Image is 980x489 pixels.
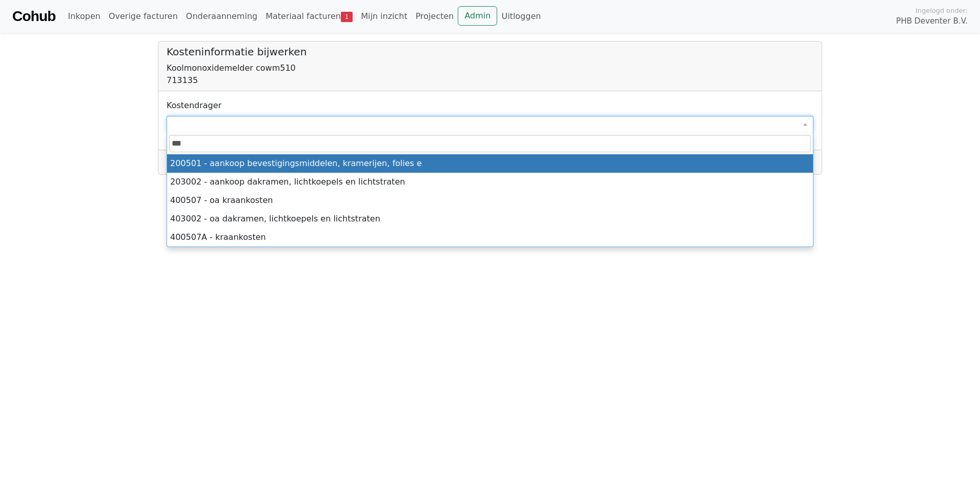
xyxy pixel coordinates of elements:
[357,6,412,27] a: Mijn inzicht
[497,6,545,27] a: Uitloggen
[167,191,813,210] li: 400507 - oa kraankosten
[167,154,813,173] li: 200501 - aankoop bevestigingsmiddelen, kramerijen, folies e
[458,6,497,26] a: Admin
[182,6,261,27] a: Onderaanneming
[412,6,458,27] a: Projecten
[167,228,813,247] li: 400507A - kraankosten
[915,6,968,15] span: Ingelogd onder:
[167,173,813,191] li: 203002 - aankoop dakramen, lichtkoepels en lichtstraten
[105,6,182,27] a: Overige facturen
[167,62,813,74] div: Koolmonoxidemelder cowm510
[341,12,353,22] span: 1
[167,46,813,58] h5: Kosteninformatie bijwerken
[167,74,813,87] div: 713135
[64,6,104,27] a: Inkopen
[12,4,55,29] a: Cohub
[167,210,813,228] li: 403002 - oa dakramen, lichtkoepels en lichtstraten
[167,99,221,112] label: Kostendrager
[261,6,357,27] a: Materiaal facturen1
[896,15,968,27] span: PHB Deventer B.V.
